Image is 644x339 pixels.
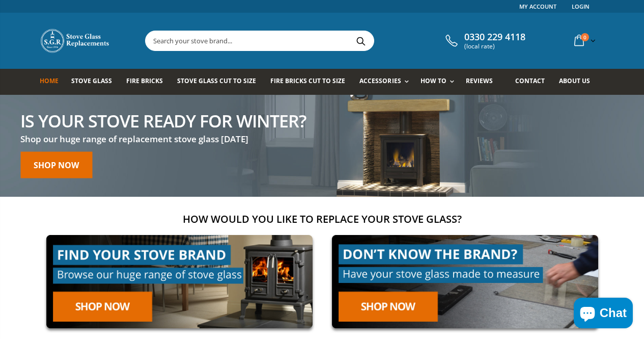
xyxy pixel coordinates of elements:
span: Reviews [466,76,493,85]
span: How To [421,76,446,85]
a: Accessories [359,69,413,95]
button: Search [350,31,373,50]
span: Accessories [359,76,401,85]
span: About us [559,76,590,85]
inbox-online-store-chat: Shopify online store chat [571,298,636,331]
a: Fire Bricks [126,69,171,95]
a: About us [559,69,598,95]
span: Stove Glass Cut To Size [177,76,256,85]
a: How To [421,69,459,95]
a: Stove Glass Cut To Size [177,69,264,95]
span: Fire Bricks Cut To Size [270,76,345,85]
span: Home [40,76,59,85]
a: Fire Bricks Cut To Size [270,69,353,95]
span: Stove Glass [71,76,112,85]
h2: How would you like to replace your stove glass? [40,212,605,226]
h3: Shop our huge range of replacement stove glass [DATE] [20,133,306,145]
a: Stove Glass [71,69,120,95]
span: (local rate) [464,43,525,50]
h2: Is your stove ready for winter? [20,112,306,129]
img: Stove Glass Replacement [40,28,111,54]
a: Reviews [466,69,500,95]
a: 0 [570,31,598,50]
a: Shop now [20,151,92,178]
a: Home [40,69,66,95]
span: 0 [581,33,589,41]
span: Contact [515,76,545,85]
a: Contact [515,69,552,95]
span: 0330 229 4118 [464,32,525,43]
input: Search your stove brand... [146,31,488,50]
span: Fire Bricks [126,76,163,85]
img: find-your-brand-cta_9b334d5d-5c94-48ed-825f-d7972bbdebd0.jpg [40,228,319,335]
img: made-to-measure-cta_2cd95ceb-d519-4648-b0cf-d2d338fdf11f.jpg [325,228,605,335]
